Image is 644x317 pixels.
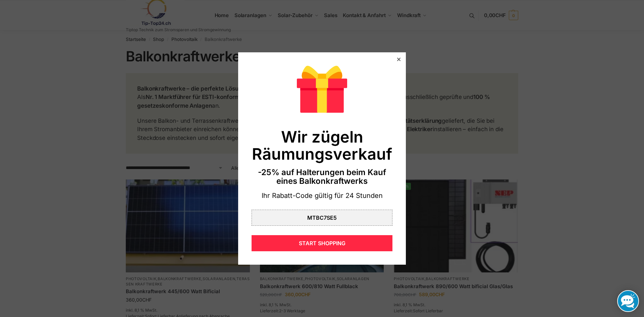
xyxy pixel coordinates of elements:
div: START SHOPPING [252,235,392,251]
div: MTBC7SE5 [307,215,337,220]
div: Wir zügeln Räumungsverkauf [252,128,392,163]
div: MTBC7SE5 [252,210,392,226]
div: Ihr Rabatt-Code gültig für 24 Stunden [252,191,392,201]
div: -25% auf Halterungen beim Kauf eines Balkonkraftwerks [252,168,392,186]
